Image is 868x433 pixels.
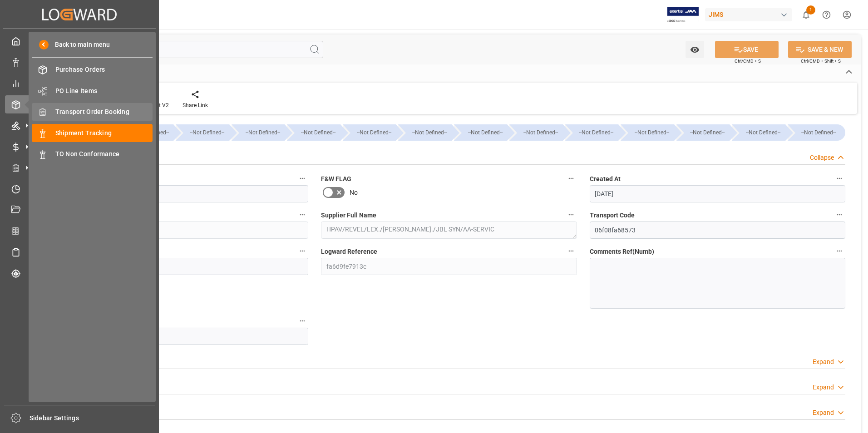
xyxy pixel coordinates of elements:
a: Sailing Schedules [5,243,154,261]
div: --Not Defined-- [621,124,674,141]
a: Timeslot Management V2 [5,180,154,197]
button: SAVE & NEW [788,41,852,58]
a: My Reports [5,74,154,92]
div: --Not Defined-- [185,124,229,141]
a: CO2 Calculator [5,222,154,240]
a: My Cockpit [5,32,154,50]
a: Data Management [5,53,154,71]
span: 1 [806,5,815,15]
span: Back to main menu [49,40,110,49]
div: --Not Defined-- [454,124,507,141]
div: --Not Defined-- [352,124,396,141]
div: Share Link [182,101,208,109]
div: --Not Defined-- [741,124,785,141]
div: --Not Defined-- [788,124,845,141]
div: --Not Defined-- [176,124,229,141]
a: Transport Order Booking [32,103,153,121]
button: Logward Reference [565,245,577,257]
div: Collapse [810,153,834,162]
span: Ctrl/CMD + Shift + S [801,58,841,64]
button: JAM Shipment Number [296,245,308,257]
span: Transport Order Booking [55,107,153,117]
span: Logward Reference [321,247,377,256]
div: --Not Defined-- [518,124,562,141]
div: --Not Defined-- [630,124,674,141]
div: --Not Defined-- [676,124,730,141]
a: PO Line Items [32,82,153,99]
button: Created At [833,172,845,184]
input: Search Fields [42,41,323,58]
a: TO Non Conformance [32,145,153,163]
button: JIMS [705,6,796,23]
button: show 1 new notifications [796,5,816,25]
div: --Not Defined-- [232,124,285,141]
div: --Not Defined-- [343,124,396,141]
span: Supplier Full Name [321,211,376,220]
div: --Not Defined-- [398,124,451,141]
span: Comments Ref(Numb) [590,247,654,256]
div: Expand [813,383,834,392]
div: --Not Defined-- [509,124,562,141]
div: --Not Defined-- [463,124,507,141]
textarea: HPAV/REVEL/LEX./[PERSON_NAME]./JBL SYN/AA-SERVIC [321,221,577,239]
span: Sidebar Settings [30,413,155,423]
span: Ctrl/CMD + S [735,58,761,64]
span: Shipment Tracking [55,128,153,138]
button: Supplier Full Name [565,209,577,221]
div: JIMS [705,8,792,21]
a: Document Management [5,201,154,219]
span: Transport Code [590,211,635,220]
span: TO Non Conformance [55,149,153,159]
button: Comments Ref(Numb) [833,245,845,257]
span: Purchase Orders [55,65,153,74]
button: SAVE [715,41,779,58]
div: --Not Defined-- [241,124,285,141]
div: Expand [813,357,834,367]
span: No [350,188,358,197]
div: --Not Defined-- [296,124,340,141]
div: --Not Defined-- [407,124,451,141]
div: --Not Defined-- [686,124,730,141]
input: DD-MM-YYYY [590,185,845,202]
div: Expand [813,408,834,418]
div: --Not Defined-- [732,124,785,141]
span: PO Line Items [55,86,153,96]
a: Shipment Tracking [32,124,153,142]
a: Purchase Orders [32,61,153,79]
a: Tracking Shipment [5,264,154,282]
button: Help Center [816,5,837,25]
span: Created At [590,174,621,184]
div: --Not Defined-- [287,124,340,141]
button: Pickup Number [296,315,308,327]
button: F&W FLAG [565,172,577,184]
button: JAM Reference Number [296,172,308,184]
div: --Not Defined-- [797,124,841,141]
button: Transport Code [833,209,845,221]
div: --Not Defined-- [120,124,173,141]
div: --Not Defined-- [565,124,618,141]
div: --Not Defined-- [574,124,618,141]
button: Supplier Number [296,209,308,221]
span: F&W FLAG [321,174,351,184]
img: Exertis%20JAM%20-%20Email%20Logo.jpg_1722504956.jpg [667,7,699,23]
button: open menu [686,41,704,58]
